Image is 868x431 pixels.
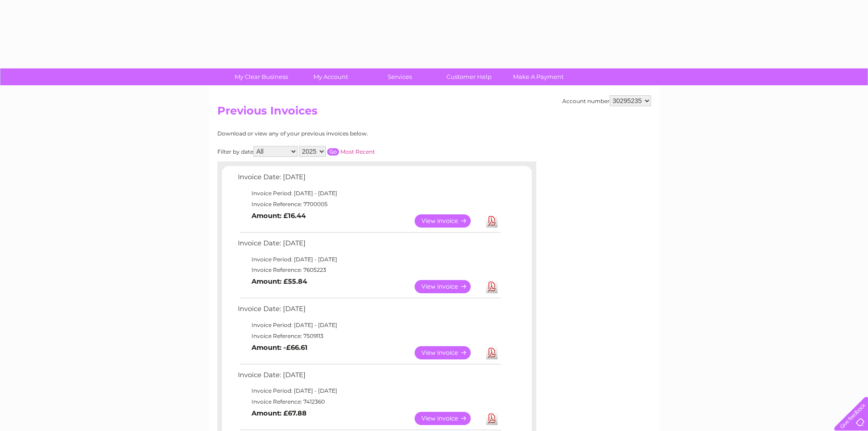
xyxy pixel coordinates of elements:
[252,409,307,417] b: Amount: £67.88
[486,214,498,228] a: Download
[486,280,498,293] a: Download
[236,188,502,199] td: Invoice Period: [DATE] - [DATE]
[362,68,437,85] a: Services
[236,254,502,265] td: Invoice Period: [DATE] - [DATE]
[217,146,457,157] div: Filter by date
[224,68,299,85] a: My Clear Business
[415,280,482,293] a: View
[236,265,502,275] td: Invoice Reference: 7605223
[415,214,482,228] a: View
[236,331,502,342] td: Invoice Reference: 7509113
[293,68,368,85] a: My Account
[236,369,502,386] td: Invoice Date: [DATE]
[252,212,306,220] b: Amount: £16.44
[252,343,308,352] b: Amount: -£66.61
[217,104,651,122] h2: Previous Invoices
[562,95,651,106] div: Account number
[486,346,498,359] a: Download
[236,320,502,331] td: Invoice Period: [DATE] - [DATE]
[236,237,502,254] td: Invoice Date: [DATE]
[236,199,502,210] td: Invoice Reference: 7700005
[415,346,482,359] a: View
[415,412,482,425] a: View
[236,385,502,396] td: Invoice Period: [DATE] - [DATE]
[252,277,307,286] b: Amount: £55.84
[501,68,576,85] a: Make A Payment
[486,412,498,425] a: Download
[340,148,375,155] a: Most Recent
[236,303,502,320] td: Invoice Date: [DATE]
[217,130,457,137] div: Download or view any of your previous invoices below.
[236,171,502,188] td: Invoice Date: [DATE]
[431,68,507,85] a: Customer Help
[236,396,502,407] td: Invoice Reference: 7412360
